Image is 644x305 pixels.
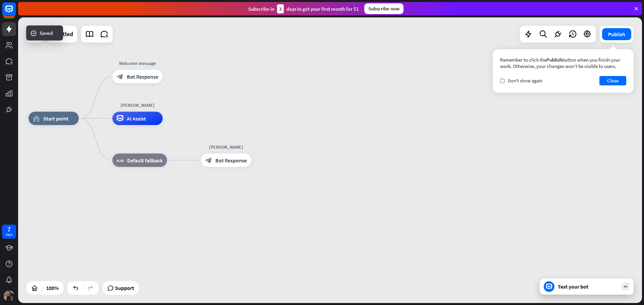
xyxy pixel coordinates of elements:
[107,102,168,108] div: [PERSON_NAME]
[500,57,626,69] div: Remember to click the button when you finish your work. Otherwise, your changes won’t be visible ...
[248,4,359,13] div: Subscribe in days to get your first month for $1
[51,26,73,43] div: Untitled
[205,157,212,164] i: block_bot_response
[6,232,12,237] div: days
[44,283,61,293] div: 100%
[196,144,256,150] div: [PERSON_NAME]
[107,60,168,67] div: Welcome message
[546,57,562,63] span: Publish
[2,225,16,239] a: 7 days
[7,226,11,232] div: 7
[43,115,68,122] span: Start point
[30,30,37,36] i: success
[277,4,284,13] div: 3
[508,78,542,84] span: Don't show again
[40,29,53,36] span: Saved
[599,76,626,85] button: Close
[33,115,40,122] i: home_2
[127,73,158,80] span: Bot Response
[602,28,631,40] button: Publish
[117,73,123,80] i: block_bot_response
[5,3,25,23] button: Open LiveChat chat widget
[364,3,404,14] div: Subscribe now
[117,157,124,164] i: block_fallback
[215,157,247,164] span: Bot Response
[115,283,134,293] span: Support
[127,115,146,122] span: AI Assist
[558,283,618,290] div: Test your bot
[127,157,163,164] span: Default fallback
